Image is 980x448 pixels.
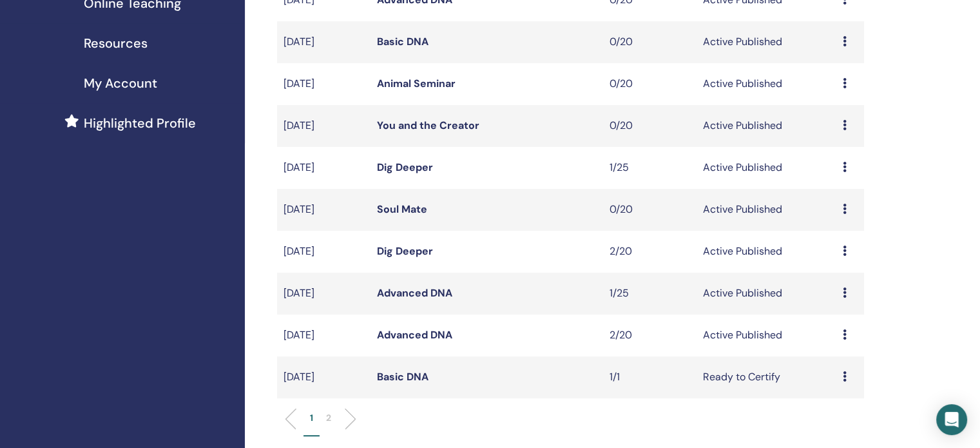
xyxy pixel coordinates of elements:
td: Ready to Certify [697,356,836,398]
td: Active Published [697,231,836,273]
a: Advanced DNA [377,328,452,342]
a: Dig Deeper [377,244,433,258]
a: Basic DNA [377,35,428,48]
td: [DATE] [277,273,370,315]
td: 2/20 [603,315,697,356]
td: 0/20 [603,21,697,63]
td: [DATE] [277,356,370,398]
td: 1/25 [603,147,697,189]
a: Animal Seminar [377,77,456,90]
td: Active Published [697,315,836,356]
a: Dig Deeper [377,161,433,174]
td: 1/1 [603,356,697,398]
td: [DATE] [277,63,370,105]
td: [DATE] [277,231,370,273]
td: 0/20 [603,105,697,147]
td: 1/25 [603,273,697,315]
td: Active Published [697,21,836,63]
td: [DATE] [277,189,370,231]
span: Resources [84,34,148,53]
p: 1 [310,411,313,425]
p: 2 [326,411,331,425]
a: You and the Creator [377,119,479,132]
td: [DATE] [277,105,370,147]
td: Active Published [697,105,836,147]
a: Basic DNA [377,370,428,384]
td: Active Published [697,147,836,189]
a: Soul Mate [377,202,427,216]
td: 0/20 [603,189,697,231]
td: [DATE] [277,147,370,189]
td: [DATE] [277,21,370,63]
div: Open Intercom Messenger [936,404,967,435]
td: 0/20 [603,63,697,105]
span: Highlighted Profile [84,113,196,133]
a: Advanced DNA [377,286,452,300]
td: [DATE] [277,315,370,356]
td: Active Published [697,189,836,231]
td: 2/20 [603,231,697,273]
span: My Account [84,73,157,93]
td: Active Published [697,63,836,105]
td: Active Published [697,273,836,315]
